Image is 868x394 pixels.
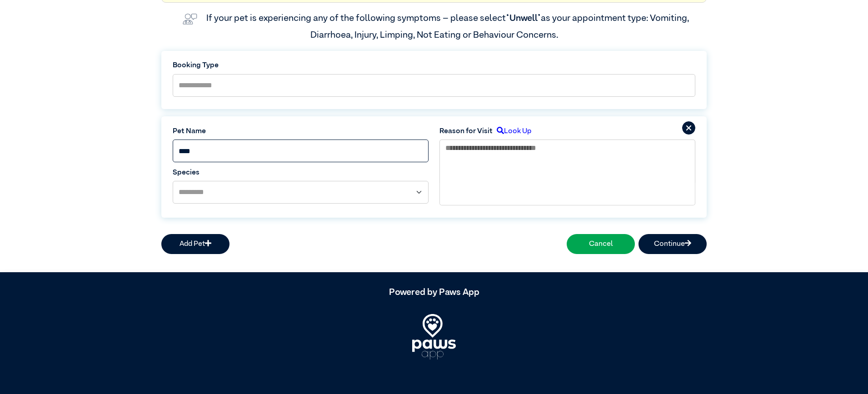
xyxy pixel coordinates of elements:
[567,234,635,254] button: Cancel
[173,126,429,137] label: Pet Name
[173,60,695,71] label: Booking Type
[493,126,531,137] label: Look Up
[506,14,541,23] span: “Unwell”
[639,234,707,254] button: Continue
[173,167,429,178] label: Species
[161,287,707,298] h5: Powered by Paws App
[161,234,229,254] button: Add Pet
[412,314,456,359] img: PawsApp
[179,10,201,28] img: vet
[439,126,493,137] label: Reason for Visit
[206,14,691,39] label: If your pet is experiencing any of the following symptoms – please select as your appointment typ...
